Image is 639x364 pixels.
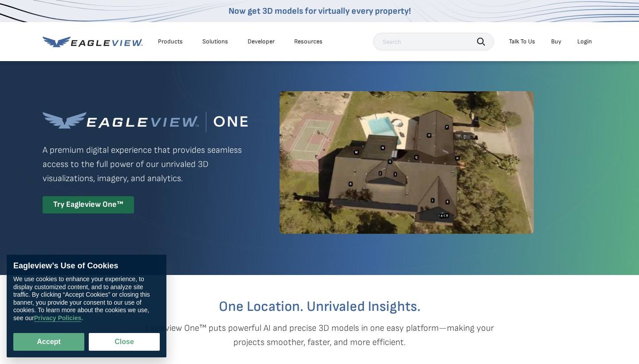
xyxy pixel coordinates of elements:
[43,112,248,132] img: Eagleview One™
[13,275,160,322] div: We use cookies to enhance your experience, to display customized content, and to analyze site tra...
[89,333,160,351] button: Close
[577,38,592,46] div: Login
[34,314,82,322] a: Privacy Policies
[373,33,494,50] input: Search
[202,38,228,46] div: Solutions
[229,6,411,16] a: Now get 3D models for virtually every property!
[551,38,561,46] a: Buy
[158,38,183,46] div: Products
[49,300,590,314] h2: One Location. Unrivaled Insights.
[43,143,248,186] p: A premium digital experience that provides seamless access to the full power of our unrivaled 3D ...
[509,38,535,46] div: Talk To Us
[43,196,134,213] div: Try Eagleview One™
[13,333,84,351] button: Accept
[13,261,160,271] div: Eagleview’s Use of Cookies
[248,38,275,46] a: Developer
[294,38,323,46] div: Resources
[130,321,509,349] p: Eagleview One™ puts powerful AI and precise 3D models in one easy platform—making your projects s...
